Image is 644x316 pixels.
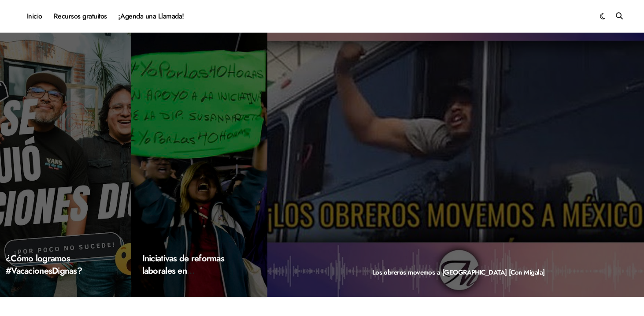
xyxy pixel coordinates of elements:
[6,252,82,277] a: ¿Cómo logramos #VacacionesDignas?
[142,252,228,302] a: Iniciativas de reformas laborales en [GEOGRAPHIC_DATA] (2023)
[48,4,113,28] a: Recursos gratuitos
[113,4,190,28] a: ¡Agenda una Llamada!
[372,268,545,277] a: Los obreros movemos a [GEOGRAPHIC_DATA] [Con Migala]
[21,4,48,28] a: Inicio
